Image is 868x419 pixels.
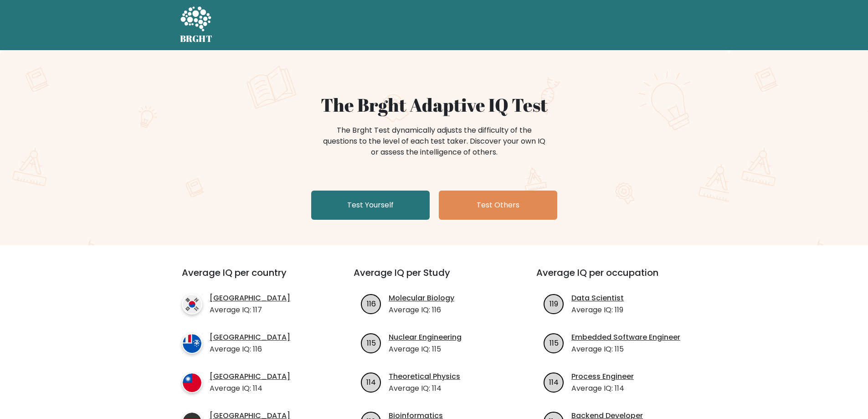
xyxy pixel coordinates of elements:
text: 114 [549,377,559,387]
p: Average IQ: 114 [210,383,290,394]
p: Average IQ: 116 [389,305,454,316]
img: country [182,294,202,315]
h5: BRGHT [180,33,213,44]
a: Nuclear Engineering [389,332,462,343]
h3: Average IQ per Study [354,267,514,289]
text: 114 [366,377,376,387]
h1: The Brght Adaptive IQ Test [212,94,657,116]
a: [GEOGRAPHIC_DATA] [210,293,290,304]
p: Average IQ: 119 [571,305,624,316]
img: country [182,372,202,393]
text: 119 [550,298,558,309]
a: Test Yourself [311,191,430,220]
text: 115 [367,337,376,348]
a: Process Engineer [571,371,634,382]
p: Average IQ: 117 [210,305,290,316]
p: Average IQ: 114 [389,383,460,394]
a: [GEOGRAPHIC_DATA] [210,332,290,343]
h3: Average IQ per country [182,267,321,289]
h3: Average IQ per occupation [536,267,697,289]
a: Theoretical Physics [389,371,460,382]
p: Average IQ: 115 [571,344,680,355]
a: [GEOGRAPHIC_DATA] [210,371,290,382]
p: Average IQ: 115 [389,344,462,355]
a: Data Scientist [571,293,624,304]
img: country [182,333,202,354]
a: Embedded Software Engineer [571,332,680,343]
a: Molecular Biology [389,293,454,304]
text: 115 [550,337,559,348]
a: Test Others [439,191,557,220]
p: Average IQ: 116 [210,344,290,355]
p: Average IQ: 114 [571,383,634,394]
a: BRGHT [180,4,213,47]
div: The Brght Test dynamically adjusts the difficulty of the questions to the level of each test take... [320,125,548,158]
text: 116 [367,298,376,309]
